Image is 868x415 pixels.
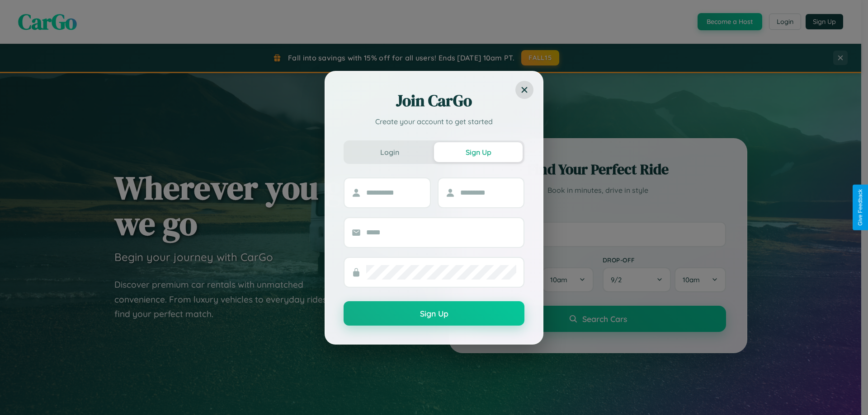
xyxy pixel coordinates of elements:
button: Sign Up [344,301,524,326]
p: Create your account to get started [344,116,524,127]
h2: Join CarGo [344,90,524,112]
button: Login [345,142,434,162]
div: Give Feedback [857,189,863,226]
button: Sign Up [434,142,523,162]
